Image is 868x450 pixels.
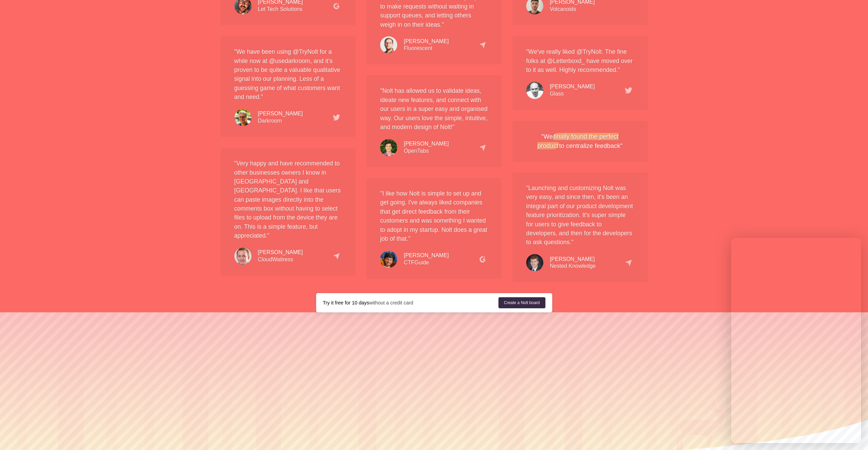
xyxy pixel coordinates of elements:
[537,133,619,150] em: finally found the perfect product
[380,36,397,53] img: testimonial-kelsey.ce8218c6df.jpg
[380,189,488,243] p: "I like how Nolt is simple to set up and get going. I've always liked companies that get direct f...
[234,47,342,101] p: "We have been using @TryNolt for a while now at @usedarkroom, and it’s proven to be quite a valua...
[526,132,634,151] div: "We to centralize feedback"
[550,83,595,90] div: [PERSON_NAME]
[380,86,488,132] p: "Nolt has allowed us to validate ideas, ideate new features, and connect with our users in a supe...
[526,47,634,74] p: "We've really liked @TryNolt. The fine folks at @Letterboxd_ have moved over to it as well. Highl...
[404,38,449,45] div: [PERSON_NAME]
[526,82,543,99] img: testimonial-tomwatson.c8c24550f9.jpg
[550,256,596,270] div: Nested Knowledge
[731,238,861,443] iframe: Chatra live chat
[404,140,449,148] div: [PERSON_NAME]
[258,110,303,117] div: [PERSON_NAME]
[234,248,251,265] img: testimonial-christopher.57c50d1362.jpg
[380,251,397,268] img: testimonial-pranav.6c855e311b.jpg
[550,256,596,263] div: [PERSON_NAME]
[404,252,449,259] div: [PERSON_NAME]
[333,2,340,10] img: g2.cb6f757962.png
[404,38,449,52] div: Fluorescent
[550,83,595,98] div: Glass
[333,114,340,121] img: testimonial-tweet.366304717c.png
[404,252,449,266] div: CTFGuide
[479,144,486,151] img: capterra.78f6e3bf33.png
[380,139,397,156] img: testimonial-umberto.2540ef7933.jpg
[526,254,543,271] img: testimonial-kevin.7f980a5c3c.jpg
[526,184,634,247] p: "Launching and customizing Nolt was very easy, and since then, it's been an integral part of our ...
[258,110,303,125] div: Darkroom
[498,297,545,308] a: Create a Nolt board
[333,253,340,260] img: capterra.78f6e3bf33.png
[234,109,251,126] img: testimonial-jasper.06455394a6.jpg
[625,259,632,266] img: capterra.78f6e3bf33.png
[323,299,498,306] div: without a credit card
[234,159,342,240] p: "Very happy and have recommended to other businesses owners I know in [GEOGRAPHIC_DATA] and [GEOG...
[479,255,486,263] img: g2.cb6f757962.png
[479,41,486,49] img: capterra.78f6e3bf33.png
[258,249,303,256] div: [PERSON_NAME]
[323,300,369,305] strong: Try it free for 10 days
[625,87,632,93] img: testimonial-tweet.366304717c.png
[404,140,449,155] div: OpenTabs
[258,249,303,263] div: CloudWaitress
